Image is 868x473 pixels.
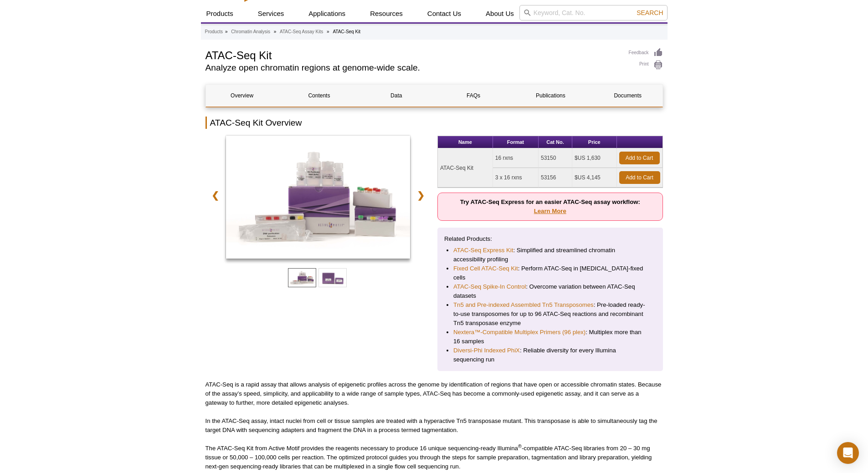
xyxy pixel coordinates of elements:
a: Chromatin Analysis [231,28,270,36]
input: Keyword, Cat. No. [519,5,668,20]
a: Documents [591,85,664,107]
a: Products [201,5,239,22]
a: Contents [283,85,355,107]
h2: Analyze open chromatin regions at genome-wide scale. [205,64,620,72]
a: Data [360,85,432,107]
a: Services [252,5,290,22]
a: Products [205,28,223,36]
img: ATAC-Seq Kit [226,136,411,259]
a: Fixed Cell ATAC-Seq Kit [453,264,518,273]
li: : Simplified and streamlined chromatin accessibility profiling [453,246,647,264]
li: : Perform ATAC-Seq in [MEDICAL_DATA]-fixed cells [453,264,647,282]
a: Learn More [534,208,566,214]
li: » [274,29,277,34]
a: Contact Us [422,5,467,22]
p: In the ATAC-Seq assay, intact nuclei from cell or tissue samples are treated with a hyperactive T... [205,417,663,435]
a: Feedback [629,48,663,58]
td: 3 x 16 rxns [493,168,539,188]
p: The ATAC-Seq Kit from Active Motif provides the reagents necessary to produce 16 unique sequencin... [205,444,663,471]
li: : Multiplex more than 16 samples [453,328,647,346]
li: : Reliable diversity for every Illumina sequencing run [453,346,647,364]
sup: ® [518,443,522,449]
a: FAQs [437,85,509,107]
th: Format [493,136,539,148]
div: Open Intercom Messenger [837,442,859,464]
li: : Pre-loaded ready-to-use transposomes for up to 96 ATAC-Seq reactions and recombinant Tn5 transp... [453,300,647,328]
td: ATAC-Seq Kit [438,148,493,188]
li: ATAC-Seq Kit [333,29,360,34]
a: ❯ [411,185,431,206]
p: Related Products: [444,234,656,244]
a: Add to Cart [619,171,660,184]
li: » [225,29,228,34]
a: Overview [206,85,278,107]
li: » [327,29,329,34]
a: Add to Cart [619,152,660,164]
a: ATAC-Seq Assay Kits [280,28,323,36]
li: : Overcome variation between ATAC-Seq datasets [453,282,647,300]
a: Resources [365,5,408,22]
p: ATAC-Seq is a rapid assay that allows analysis of epigenetic profiles across the genome by identi... [205,380,663,407]
a: About Us [480,5,519,22]
span: Search [637,9,663,16]
a: Applications [303,5,351,22]
th: Name [438,136,493,148]
h1: ATAC-Seq Kit [205,48,620,61]
th: Price [572,136,616,148]
a: Print [629,60,663,70]
a: Nextera™-Compatible Multiplex Primers (96 plex) [453,328,586,337]
strong: Try ATAC-Seq Express for an easier ATAC-Seq assay workflow: [460,198,640,214]
button: Search [634,9,666,17]
td: 16 rxns [493,148,539,168]
a: Diversi-Phi Indexed PhiX [453,346,520,355]
a: ❮ [205,185,225,206]
td: 53156 [539,168,572,188]
th: Cat No. [539,136,572,148]
a: ATAC-Seq Express Kit [453,246,513,255]
h2: ATAC-Seq Kit Overview [205,117,663,129]
a: Tn5 and Pre-indexed Assembled Tn5 Transposomes [453,300,594,310]
td: $US 1,630 [572,148,616,168]
a: Publications [514,85,587,107]
td: 53150 [539,148,572,168]
a: ATAC-Seq Kit [226,136,411,261]
a: ATAC-Seq Spike-In Control [453,282,526,291]
td: $US 4,145 [572,168,616,188]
